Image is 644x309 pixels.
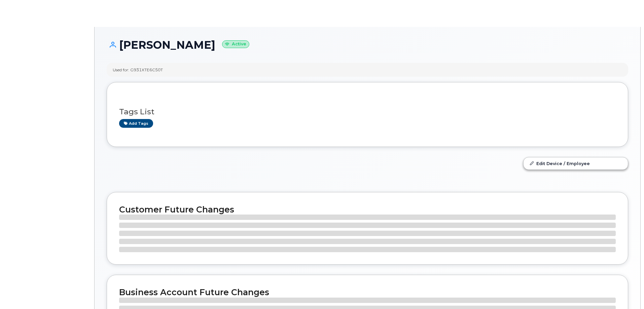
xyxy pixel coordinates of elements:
[113,67,163,73] div: Used for: G931XTE6C50T
[119,119,153,127] a: Add tags
[222,40,249,48] small: Active
[119,108,616,116] h3: Tags List
[119,204,616,215] h2: Customer Future Changes
[119,287,616,297] h2: Business Account Future Changes
[107,39,628,51] h1: [PERSON_NAME]
[524,157,628,169] a: Edit Device / Employee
